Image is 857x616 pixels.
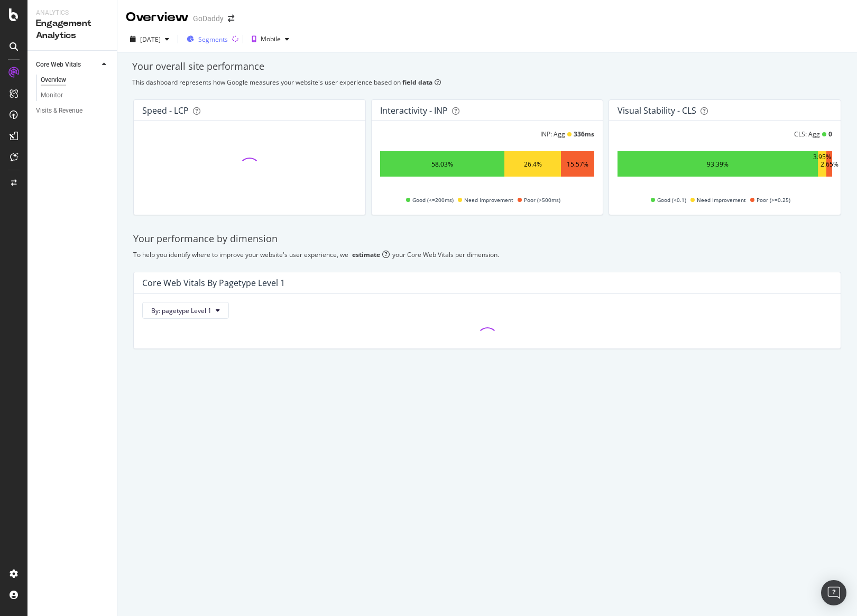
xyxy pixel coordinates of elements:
[132,60,842,73] div: Your overall site performance
[151,306,211,315] span: By: pagetype Level 1
[193,13,224,24] div: GoDaddy
[380,105,448,116] div: Interactivity - INP
[228,15,234,22] div: arrow-right-arrow-left
[182,31,232,48] button: Segments
[828,130,832,139] div: 0
[36,17,108,42] div: Engagement Analytics
[821,580,846,605] div: Open Intercom Messenger
[142,105,189,116] div: Speed - LCP
[707,160,729,169] div: 93.39%
[133,232,841,246] div: Your performance by dimension
[574,130,594,139] div: 336 ms
[412,194,454,206] span: Good (<=200ms)
[140,35,161,44] div: [DATE]
[261,36,281,42] div: Mobile
[813,152,831,176] div: 3.95%
[36,105,82,116] div: Visits & Revenue
[247,31,293,48] button: Mobile
[618,105,696,116] div: Visual Stability - CLS
[41,75,109,86] a: Overview
[431,160,453,169] div: 58.03%
[657,194,686,206] span: Good (<0.1)
[567,160,588,169] div: 15.57%
[524,194,560,206] span: Poor (>500ms)
[697,194,746,206] span: Need Improvement
[794,130,820,139] div: CLS: Agg
[757,194,790,206] span: Poor (>=0.25)
[821,160,838,169] div: 2.65%
[126,8,189,26] div: Overview
[36,105,109,116] a: Visits & Revenue
[36,59,81,70] div: Core Web Vitals
[36,59,99,70] a: Core Web Vitals
[142,278,285,288] div: Core Web Vitals By pagetype Level 1
[352,250,380,259] div: estimate
[132,78,842,87] div: This dashboard represents how Google measures your website's user experience based on
[41,90,109,101] a: Monitor
[133,250,841,259] div: To help you identify where to improve your website's user experience, we your Core Web Vitals per...
[41,75,66,86] div: Overview
[41,90,63,101] div: Monitor
[198,35,228,44] span: Segments
[126,31,173,48] button: [DATE]
[524,160,542,169] div: 26.4%
[464,194,513,206] span: Need Improvement
[540,130,565,139] div: INP: Agg
[142,302,229,319] button: By: pagetype Level 1
[36,8,108,17] div: Analytics
[402,78,432,87] b: field data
